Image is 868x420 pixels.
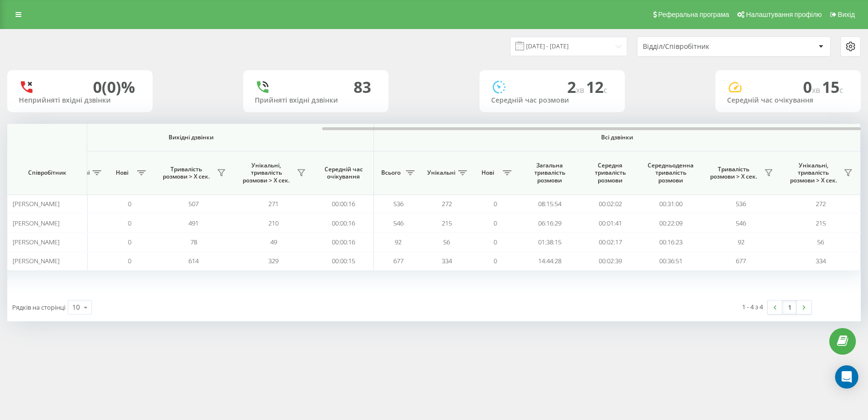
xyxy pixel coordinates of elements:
td: 00:00:16 [313,213,374,232]
span: Всі дзвінки [403,134,832,141]
span: Середній час очікування [321,165,366,180]
span: Реферальна програма [658,11,729,18]
td: 00:31:00 [640,195,701,213]
span: 215 [816,219,826,227]
span: 536 [736,199,746,208]
span: 546 [736,219,746,227]
span: 0 [128,199,131,208]
span: Унікальні [427,169,455,177]
span: c [604,85,607,95]
span: 210 [268,219,279,227]
td: 00:02:17 [580,233,640,252]
span: c [839,85,843,95]
span: Вихід [838,11,855,18]
span: 536 [393,199,403,208]
span: 677 [393,256,403,265]
span: 614 [188,256,199,265]
td: 00:01:41 [580,213,640,232]
span: Нові [476,169,500,177]
span: 78 [190,238,197,246]
span: 271 [268,199,279,208]
a: 1 [782,300,797,314]
span: [PERSON_NAME] [13,199,60,208]
td: 06:16:29 [519,213,580,232]
div: Середній час очікування [727,96,849,105]
span: 491 [188,219,199,227]
td: 00:00:16 [313,233,374,252]
span: 0 [128,219,131,227]
span: Унікальні, тривалість розмови > Х сек. [238,162,294,184]
span: 0 [494,238,497,246]
span: Тривалість розмови > Х сек. [706,165,761,180]
span: хв [576,85,586,95]
span: 334 [442,256,452,265]
span: Загальна тривалість розмови [527,162,573,184]
span: хв [812,85,822,95]
td: 01:38:15 [519,233,580,252]
span: 2 [567,76,586,97]
span: Тривалість розмови > Х сек. [158,165,214,180]
span: [PERSON_NAME] [13,256,60,265]
span: 272 [816,199,826,208]
span: [PERSON_NAME] [13,238,60,246]
span: 0 [128,256,131,265]
td: 00:00:16 [313,195,374,213]
span: Співробітник [15,169,78,177]
span: 0 [128,238,131,246]
span: [PERSON_NAME] [13,219,60,227]
td: 00:36:51 [640,252,701,270]
div: 0 (0)% [93,78,135,96]
td: 00:02:39 [580,252,640,270]
span: 92 [395,238,402,246]
span: 0 [494,199,497,208]
span: 0 [803,76,822,97]
td: 00:02:02 [580,195,640,213]
div: 83 [354,78,371,96]
span: Вихідні дзвінки [31,134,351,141]
td: 00:16:23 [640,233,701,252]
div: Open Intercom Messenger [835,365,858,389]
span: 92 [738,238,744,246]
span: Всього [379,169,403,177]
td: 14:44:28 [519,252,580,270]
span: 507 [188,199,199,208]
span: 0 [494,219,497,227]
span: 215 [442,219,452,227]
td: 08:15:54 [519,195,580,213]
span: Налаштування профілю [746,11,821,18]
div: Прийняті вхідні дзвінки [255,96,377,105]
span: Середня тривалість розмови [587,162,633,184]
span: 677 [736,256,746,265]
td: 00:22:09 [640,213,701,232]
td: 00:00:15 [313,252,374,270]
span: 56 [817,238,824,246]
div: Середній час розмови [491,96,613,105]
span: 546 [393,219,403,227]
span: Рядків на сторінці [12,303,65,312]
span: 15 [822,76,843,97]
div: Неприйняті вхідні дзвінки [19,96,141,105]
span: 56 [443,238,450,246]
div: 1 - 4 з 4 [742,302,763,312]
div: 10 [72,302,80,312]
span: Нові [110,169,134,177]
span: 0 [494,256,497,265]
span: Середньоденна тривалість розмови [648,162,694,184]
span: Унікальні, тривалість розмови > Х сек. [786,162,841,184]
span: 329 [268,256,279,265]
span: 334 [816,256,826,265]
span: 12 [586,76,607,97]
div: Відділ/Співробітник [643,43,759,51]
span: 272 [442,199,452,208]
span: 49 [270,238,277,246]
